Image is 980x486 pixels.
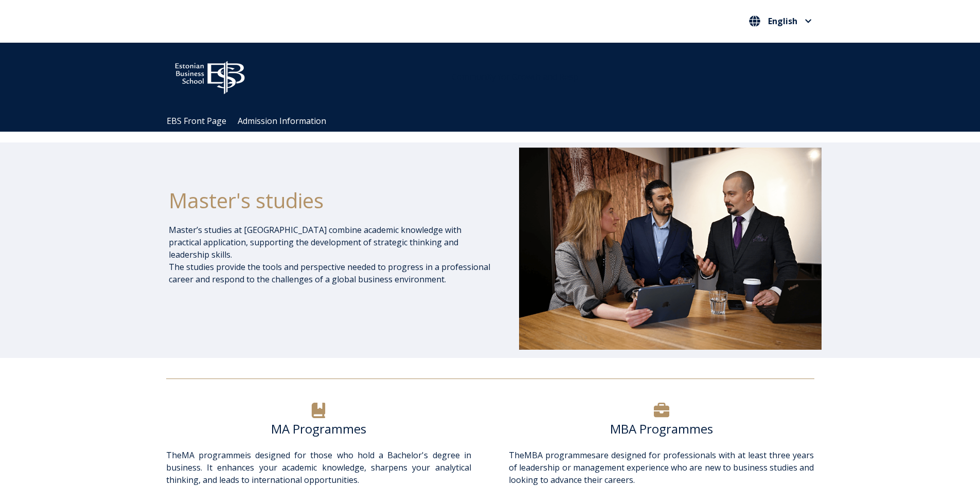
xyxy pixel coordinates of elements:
button: English [746,13,814,29]
h6: MA Programmes [166,421,471,437]
a: MBA programmes [524,449,596,461]
a: MA programme [182,449,245,461]
a: EBS Front Page [167,115,226,127]
span: Community for Growth and Resp [452,71,578,82]
a: Admission Information [238,115,326,127]
span: The are designed for professionals with at least three years of leadership or management experien... [509,449,814,485]
img: DSC_1073 [519,148,822,349]
h6: MBA Programmes [509,421,814,437]
img: ebs_logo2016_white [166,53,254,97]
span: English [768,17,797,25]
nav: Select your language [746,13,814,30]
h1: Master's studies [169,188,492,213]
span: The is designed for those who hold a Bachelor's degree in business. It enhances your academic kno... [166,449,471,485]
p: Master’s studies at [GEOGRAPHIC_DATA] combine academic knowledge with practical application, supp... [169,224,492,285]
div: Navigation Menu [161,111,830,132]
